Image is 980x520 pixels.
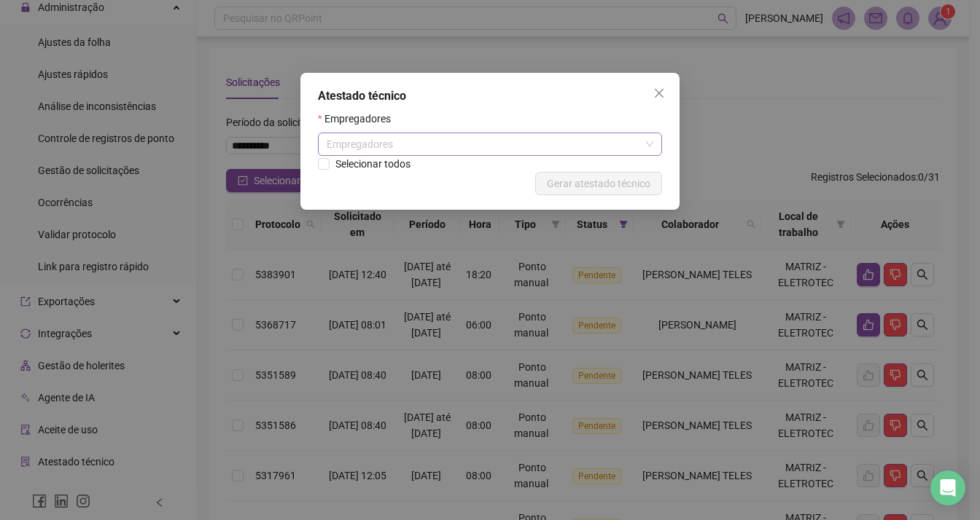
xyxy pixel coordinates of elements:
div: Atestado técnico [318,87,662,105]
span: close [653,87,665,99]
button: Close [647,82,671,105]
span: Selecionar todos [330,156,416,172]
div: Open Intercom Messenger [930,470,965,505]
button: Gerar atestado técnico [535,172,662,195]
label: Empregadores [318,111,400,127]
